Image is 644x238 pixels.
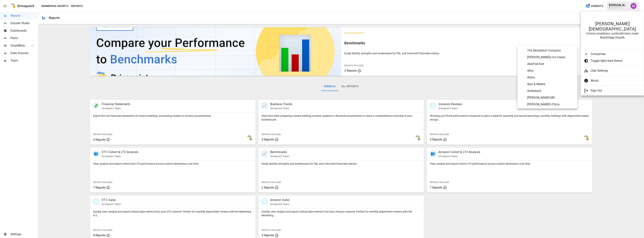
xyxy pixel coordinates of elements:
[527,95,574,100] span: [PERSON_NAME] MD
[585,36,640,39] div: Bainbridge Growth
[591,78,638,83] span: About...
[585,32,640,35] div: [PERSON_NAME][EMAIL_ADDRESS][DOMAIN_NAME]
[591,59,638,63] span: Toggle light/dark theme
[527,75,574,80] span: Aloha
[527,48,574,53] span: The Absorption Company
[591,52,638,56] span: Companies
[527,82,574,86] span: Alps & Meters
[591,68,641,73] span: User Settings
[527,68,574,73] span: Alloy
[527,89,574,93] span: Amberjack
[527,62,574,66] span: AlexFlokTest
[591,88,638,93] span: Sign Out
[527,102,574,107] span: [PERSON_NAME]'s Pizza
[585,21,640,32] div: [PERSON_NAME][DEMOGRAPHIC_DATA]
[527,55,574,59] span: [PERSON_NAME]'s Ice Cream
